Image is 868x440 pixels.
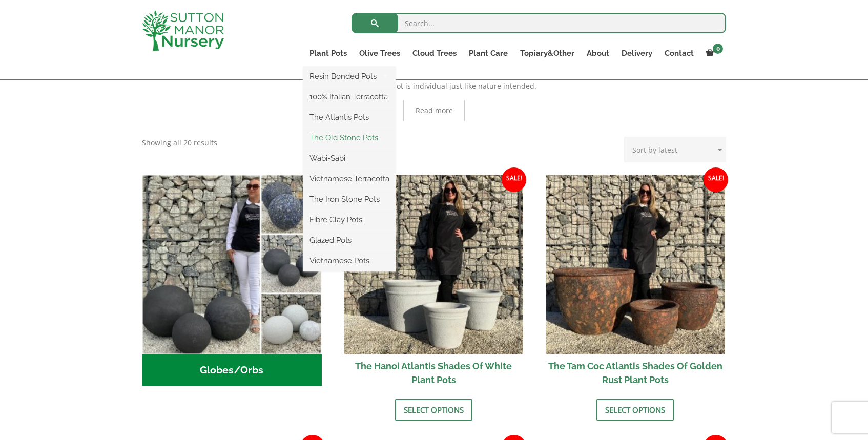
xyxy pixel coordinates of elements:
[303,151,396,166] a: Wabi-Sabi
[416,107,453,114] span: Read more
[463,46,514,60] a: Plant Care
[142,10,224,51] img: logo
[546,175,726,354] img: The Tam Coc Atlantis Shades Of Golden Rust Plant Pots
[546,354,726,391] h2: The Tam Coc Atlantis Shades Of Golden Rust Plant Pots
[514,46,581,60] a: Topiary&Other
[700,46,726,60] a: 0
[303,130,396,145] a: The Old Stone Pots
[502,167,526,192] span: Sale!
[303,171,396,186] a: Vietnamese Terracotta
[658,46,700,60] a: Contact
[303,110,396,125] a: The Atlantis Pots
[303,233,396,248] a: Glazed Pots
[344,354,524,391] h2: The Hanoi Atlantis Shades Of White Plant Pots
[704,167,728,192] span: Sale!
[142,354,322,386] h2: Globes/Orbs
[142,175,322,354] img: Globes/Orbs
[142,137,217,149] p: Showing all 20 results
[615,46,658,60] a: Delivery
[353,46,406,60] a: Olive Trees
[596,399,674,421] a: Select options for “The Tam Coc Atlantis Shades Of Golden Rust Plant Pots”
[303,46,353,60] a: Plant Pots
[406,46,463,60] a: Cloud Trees
[352,13,726,33] input: Search...
[303,192,396,207] a: The Iron Stone Pots
[303,69,396,84] a: Resin Bonded Pots
[303,212,396,227] a: Fibre Clay Pots
[303,253,396,268] a: Vietnamese Pots
[142,68,726,92] p: Blending the ancient with the contemporary! The art of “sgraffito” is a technique that gives thes...
[303,89,396,104] a: 100% Italian Terracotta
[713,44,723,54] span: 0
[142,175,322,386] a: Visit product category Globes/Orbs
[546,175,726,391] a: Sale! The Tam Coc Atlantis Shades Of Golden Rust Plant Pots
[395,399,472,421] a: Select options for “The Hanoi Atlantis Shades Of White Plant Pots”
[344,175,524,354] img: The Hanoi Atlantis Shades Of White Plant Pots
[344,175,524,391] a: Sale! The Hanoi Atlantis Shades Of White Plant Pots
[581,46,615,60] a: About
[624,137,726,162] select: Shop order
